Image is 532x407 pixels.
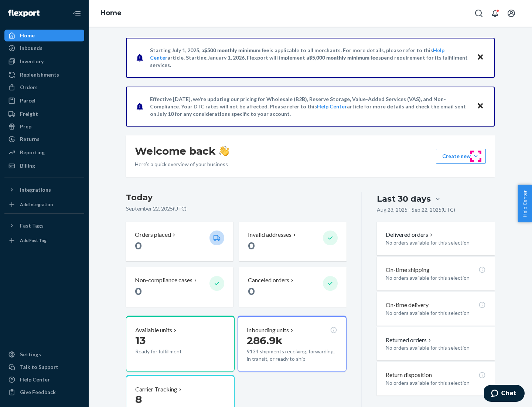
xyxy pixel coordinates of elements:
a: Settings [4,349,84,360]
div: Fast Tags [20,222,44,229]
button: Open notifications [488,6,502,21]
button: Invalid addresses 0 [239,222,346,261]
div: Inbounds [20,44,42,52]
p: No orders available for this selection [386,344,486,351]
div: Home [20,32,35,39]
a: Freight [4,108,84,120]
a: Help Center [4,374,84,386]
div: Last 30 days [377,193,431,205]
p: Aug 23, 2025 - Sep 22, 2025 ( UTC ) [377,206,455,213]
p: On-time shipping [386,266,430,274]
p: Starting July 1, 2025, a is applicable to all merchants. For more details, please refer to this a... [150,47,470,69]
p: September 22, 2025 ( UTC ) [126,205,347,212]
button: Help Center [518,185,532,222]
button: Orders placed 0 [126,222,233,261]
p: Available units [135,326,172,334]
button: Close Navigation [69,6,84,21]
span: $5,000 monthly minimum fee [309,54,378,61]
p: Non-compliance cases [135,276,192,285]
span: 13 [135,334,146,347]
button: Open Search Box [471,6,486,21]
p: Inbounding units [247,326,289,334]
span: $500 monthly minimum fee [204,47,269,53]
a: Parcel [4,95,84,107]
a: Billing [4,160,84,172]
a: Home [100,9,122,17]
span: 0 [248,239,255,252]
h1: Welcome back [135,144,229,158]
button: Returned orders [386,336,433,344]
button: Create new [436,149,486,164]
button: Inbounding units286.9k9134 shipments receiving, forwarding, in transit, or ready to ship [238,316,346,372]
a: Replenishments [4,69,84,81]
p: On-time delivery [386,301,429,309]
div: Billing [20,162,35,169]
a: Reporting [4,147,84,158]
button: Give Feedback [4,386,84,398]
div: Freight [20,110,38,118]
button: Available units13Ready for fulfillment [126,316,235,372]
a: Orders [4,81,84,93]
a: Inbounds [4,42,84,54]
button: Close [475,52,485,63]
div: Prep [20,123,31,130]
button: Fast Tags [4,220,84,232]
div: Orders [20,84,38,91]
div: Settings [20,351,41,358]
button: Canceled orders 0 [239,267,346,307]
span: 0 [248,285,255,297]
ol: breadcrumbs [95,3,127,24]
p: 9134 shipments receiving, forwarding, in transit, or ready to ship [247,348,337,363]
p: Ready for fulfillment [135,348,204,355]
a: Returns [4,133,84,145]
div: Inventory [20,58,44,65]
button: Close [475,101,485,112]
iframe: Opens a widget where you can chat to one of our agents [484,385,525,403]
div: Replenishments [20,71,59,78]
div: Returns [20,135,40,143]
a: Inventory [4,55,84,67]
button: Delivered orders [386,231,434,239]
p: No orders available for this selection [386,379,486,387]
h3: Today [126,192,347,203]
div: Add Fast Tag [20,237,47,243]
a: Add Integration [4,199,84,211]
span: 286.9k [247,334,283,347]
a: Home [4,30,84,41]
p: Canceled orders [248,276,289,285]
span: 0 [135,285,142,297]
div: Talk to Support [20,363,58,371]
a: Prep [4,121,84,132]
img: hand-wave emoji [219,146,229,156]
p: Return disposition [386,371,432,379]
p: No orders available for this selection [386,274,486,282]
p: Invalid addresses [248,231,291,239]
span: 0 [135,239,142,252]
div: Integrations [20,186,51,194]
div: Help Center [20,376,50,383]
img: Flexport logo [8,10,40,17]
p: Orders placed [135,231,171,239]
p: No orders available for this selection [386,309,486,317]
div: Parcel [20,97,35,104]
a: Help Center [317,103,347,110]
p: Carrier Tracking [135,385,177,394]
button: Talk to Support [4,361,84,373]
a: Add Fast Tag [4,235,84,246]
p: No orders available for this selection [386,239,486,246]
p: Here’s a quick overview of your business [135,161,229,168]
span: 8 [135,393,142,406]
div: Reporting [20,149,45,156]
button: Integrations [4,184,84,196]
div: Add Integration [20,201,53,208]
div: Give Feedback [20,388,56,396]
button: Open account menu [504,6,519,21]
p: Effective [DATE], we're updating our pricing for Wholesale (B2B), Reserve Storage, Value-Added Se... [150,95,470,118]
button: Non-compliance cases 0 [126,267,233,307]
